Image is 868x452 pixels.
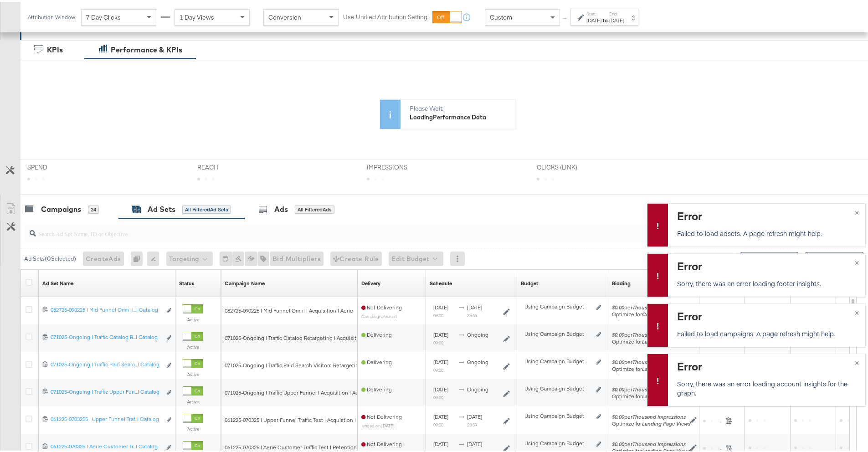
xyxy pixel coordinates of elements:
[225,305,353,312] span: 082725-090225 | Mid Funnel Omni | Acquisition | Aerie
[677,357,854,372] div: Error
[225,360,410,367] span: 071025-Ongoing | Traffic Paid Search Visitors Retargeting | Acquisition | Aerie
[467,384,488,391] span: ongoing
[677,206,854,221] div: Error
[642,336,690,343] em: Landing Page Views
[524,383,594,390] div: Using Campaign Budget
[183,424,203,430] label: Active
[225,387,365,394] span: 071025-Ongoing | Traffic Upper Funnel | Acquisition | Aerie
[433,439,448,446] span: [DATE]
[612,278,631,285] div: Bidding
[51,304,161,312] div: 082725-090225 | Mid Funnel Omni |...| Catalog
[51,304,161,314] a: 082725-090225 | Mid Funnel Omni |...| Catalog
[586,9,601,15] label: Start:
[51,414,161,423] a: 061225-0703255 | Upper Funnel Traf...| Catalog
[612,439,624,446] em: $0.00
[632,357,686,364] em: Thousand Impressions
[467,357,488,364] span: ongoing
[467,302,482,309] span: [DATE]
[601,15,609,22] strong: to
[490,11,512,20] span: Custom
[51,386,161,394] div: 071025-Ongoing | Traffic Upper Fun...| Catalog
[361,411,402,418] span: Not Delivering
[111,43,182,53] div: Performance & KPIs
[612,302,624,309] em: $0.00
[433,338,443,344] sub: 09:00
[361,357,392,364] span: Delivering
[433,420,443,426] sub: 09:00
[88,204,99,212] div: 24
[855,355,859,365] span: ×
[677,307,854,322] div: Error
[612,411,624,418] em: $0.00
[612,364,690,371] div: Optimize for
[27,12,77,19] div: Attribution Window:
[51,441,161,451] a: 061225-070325 | Aerie Customer Tr...| Catalog
[361,384,392,391] span: Delivering
[612,411,686,418] span: per
[51,414,161,421] div: 061225-0703255 | Upper Funnel Traf...| Catalog
[848,352,865,369] button: ×
[182,204,231,212] div: All Filtered Ad Sets
[433,302,448,309] span: [DATE]
[609,9,624,15] label: End:
[612,418,690,426] div: Optimize for
[225,278,265,285] div: Campaign Name
[632,439,686,446] em: Thousand Impressions
[524,438,594,445] div: Using Campaign Budget
[677,257,854,272] div: Error
[51,332,161,339] div: 071025-Ongoing | Traffic Catalog R...| Catalog
[343,11,429,20] label: Use Unified Attribution Setting:
[467,329,488,336] span: ongoing
[225,278,265,285] a: Your campaign name.
[225,442,374,449] span: 061225-070325 | Aerie Customer Traffic Test | Retention | Aerie
[524,411,594,418] div: Using Campaign Budget
[433,365,443,371] sub: 09:00
[612,384,624,391] em: $0.00
[433,311,443,316] sub: 09:00
[51,386,161,396] a: 071025-Ongoing | Traffic Upper Fun...| Catalog
[430,278,452,285] div: Schedule
[183,397,203,403] label: Active
[361,278,380,285] div: Delivery
[274,202,288,213] div: Ads
[612,302,686,309] span: per
[609,15,624,22] div: [DATE]
[467,439,482,446] span: [DATE]
[855,255,859,265] span: ×
[612,329,624,336] em: $0.00
[632,302,686,309] em: Thousand Impressions
[86,11,121,20] span: 7 Day Clicks
[180,11,214,20] span: 1 Day Views
[179,278,195,285] div: Status
[433,384,448,391] span: [DATE]
[524,329,594,336] div: Using Campaign Budget
[612,439,686,446] span: per
[642,309,672,316] em: Conversions
[433,411,448,418] span: [DATE]
[524,356,594,363] div: Using Campaign Budget
[361,329,392,336] span: Delivering
[36,219,786,237] input: Search Ad Set Name, ID or Objective
[612,309,686,316] div: Optimize for
[612,336,690,344] div: Optimize for
[42,278,73,285] a: Your Ad Set name.
[855,305,859,315] span: ×
[41,202,81,213] div: Campaigns
[295,204,334,212] div: All Filtered Ads
[430,278,452,285] a: Shows when your Ad Set is scheduled to deliver.
[268,11,301,20] span: Conversion
[642,418,690,425] em: Landing Page Views
[467,420,477,426] sub: 23:59
[612,329,686,336] span: per
[24,253,76,261] div: Ad Sets ( 0 Selected)
[361,312,397,317] sub: Campaign Paused
[361,439,402,446] span: Not Delivering
[183,370,203,375] label: Active
[632,384,686,391] em: Thousand Impressions
[51,359,161,366] div: 071025-Ongoing | Traffic Paid Searc...| Catalog
[612,384,686,391] span: per
[433,329,448,336] span: [DATE]
[225,415,370,421] span: 061225-070325 | Upper Funnel Traffic Test | Acquistion | Aerie
[612,278,631,285] a: Shows your bid and optimisation settings for this Ad Set.
[521,278,538,285] a: Shows the current budget of Ad Set.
